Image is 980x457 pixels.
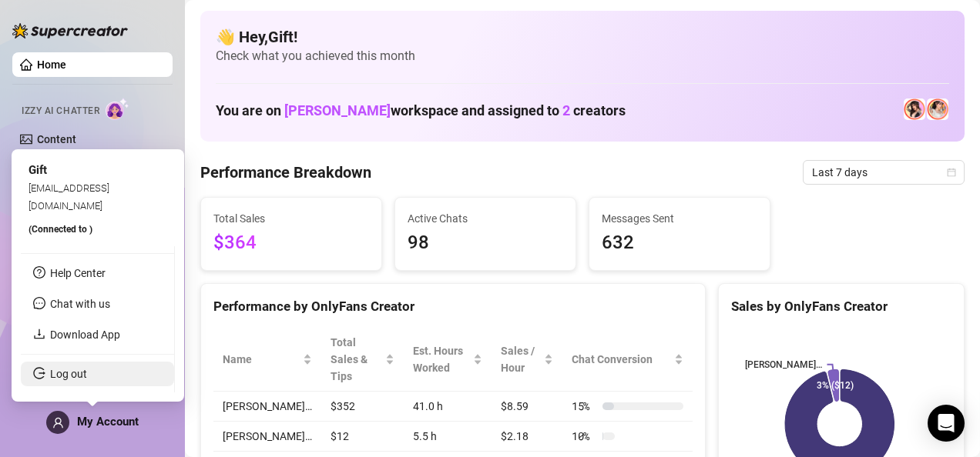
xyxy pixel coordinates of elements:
td: $8.59 [492,392,562,422]
th: Chat Conversion [562,328,693,392]
span: Messages Sent [602,210,757,227]
td: 41.0 h [404,392,492,422]
text: [PERSON_NAME]… [745,359,822,370]
span: Last 7 days [812,161,955,184]
th: Sales / Hour [492,328,562,392]
img: logo-BBDzfeDw.svg [12,23,128,38]
span: 98 [408,228,563,258]
span: (Connected to ) [29,224,92,235]
a: Log out [50,368,87,380]
td: [PERSON_NAME]… [213,392,321,422]
span: calendar [947,168,956,177]
span: [PERSON_NAME] [284,102,391,118]
a: Help Center [50,267,106,279]
span: message [33,297,45,309]
span: Gift [29,163,47,177]
td: 5.5 h [404,422,492,452]
span: My Account [77,415,139,429]
a: Content [37,133,76,145]
a: Home [37,58,66,71]
div: Est. Hours Worked [413,342,470,376]
span: 632 [602,228,757,258]
td: $12 [321,422,404,452]
span: Active Chats [408,210,563,227]
span: user [52,417,64,429]
td: $2.18 [492,422,562,452]
img: AI Chatter [106,98,129,120]
div: Sales by OnlyFans Creator [731,296,951,317]
li: Log out [21,362,174,386]
div: Open Intercom Messenger [928,405,965,442]
span: Chat Conversion [572,351,671,368]
td: [PERSON_NAME]… [213,422,321,452]
span: 15 % [572,398,596,415]
img: Holly [904,98,925,120]
span: $364 [213,228,369,258]
h4: 👋 Hey, Gift ! [216,26,949,48]
td: $352 [321,392,404,422]
h1: You are on workspace and assigned to creators [216,102,626,119]
th: Total Sales & Tips [321,328,404,392]
span: 10 % [572,428,596,445]
span: [EMAIL_ADDRESS][DOMAIN_NAME] [29,182,109,211]
th: Name [213,328,321,392]
div: Performance by OnlyFans Creator [213,296,693,317]
span: Name [223,351,300,368]
span: Total Sales & Tips [331,334,382,385]
span: Total Sales [213,210,369,227]
span: Check what you achieved this month [216,48,949,65]
span: Izzy AI Chatter [22,104,99,118]
span: 2 [562,102,570,118]
img: 𝖍𝖔𝖑𝖑𝖞 [927,98,948,120]
a: Download App [50,329,120,341]
h4: Performance Breakdown [200,162,371,183]
span: Sales / Hour [501,342,541,376]
span: Chat with us [50,298,110,310]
